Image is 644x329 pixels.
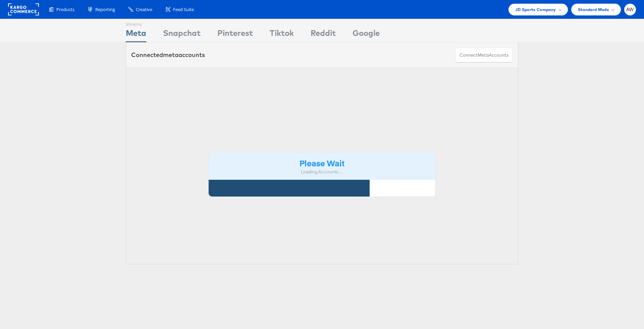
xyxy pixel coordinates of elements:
div: Showing [126,19,146,27]
button: ConnectmetaAccounts [455,48,513,63]
div: Google [353,27,380,42]
span: Creative [136,6,152,13]
span: meta [478,52,489,58]
span: AW [626,7,634,12]
span: Reporting [95,6,115,13]
span: Standard Mode [578,6,609,13]
div: Reddit [311,27,336,42]
div: Connected accounts [131,51,205,59]
div: Loading Accounts .... [214,169,430,175]
div: Pinterest [217,27,253,42]
span: meta [163,51,178,59]
span: Feed Suite [173,6,194,13]
span: JD Sports Company [515,6,556,13]
span: Products [56,6,74,13]
div: Meta [126,27,146,42]
strong: Please Wait [300,157,344,168]
div: Tiktok [270,27,294,42]
div: Snapchat [163,27,201,42]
